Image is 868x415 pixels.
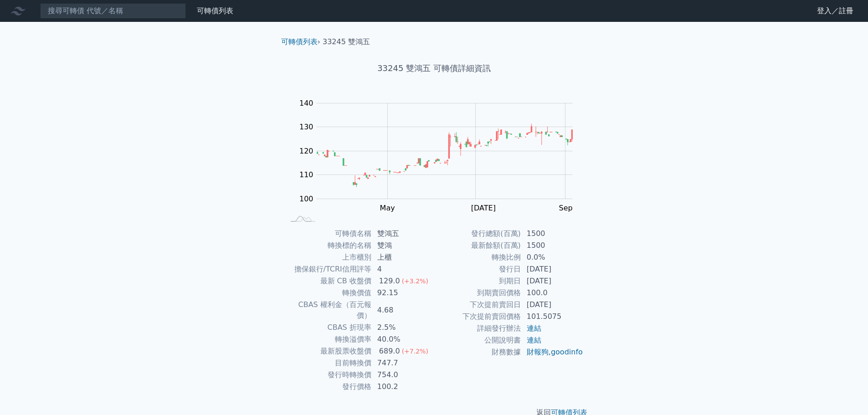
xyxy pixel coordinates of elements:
td: CBAS 權利金（百元報價） [285,299,372,322]
td: 可轉債名稱 [285,228,372,240]
g: Chart [295,99,586,212]
tspan: May [380,204,395,212]
td: [DATE] [521,299,584,311]
td: 0.0% [521,251,584,263]
a: 連結 [527,324,541,333]
tspan: 120 [299,147,313,155]
li: 33245 雙鴻五 [323,36,370,47]
tspan: [DATE] [471,204,496,212]
td: 754.0 [372,369,434,381]
td: 雙鴻 [372,240,434,251]
a: goodinfo [551,348,583,356]
td: 最新 CB 收盤價 [285,275,372,287]
td: 轉換標的名稱 [285,240,372,251]
input: 搜尋可轉債 代號／名稱 [40,3,186,19]
tspan: 140 [299,99,313,108]
td: 最新餘額(百萬) [434,240,521,251]
a: 可轉債列表 [197,6,233,15]
td: 上市櫃別 [285,251,372,263]
td: 詳細發行辦法 [434,323,521,334]
td: 轉換價值 [285,287,372,299]
tspan: Sep [559,204,573,212]
td: 1500 [521,240,584,251]
a: 連結 [527,336,541,344]
td: 上櫃 [372,251,434,263]
td: 最新股票收盤價 [285,345,372,357]
td: 92.15 [372,287,434,299]
td: 轉換溢價率 [285,333,372,345]
td: 101.5075 [521,311,584,323]
td: , [521,346,584,358]
tspan: 130 [299,123,313,131]
span: (+3.2%) [402,277,428,285]
td: 轉換比例 [434,251,521,263]
td: 100.2 [372,381,434,393]
td: 公開說明書 [434,334,521,346]
td: 擔保銀行/TCRI信用評等 [285,263,372,275]
h1: 33245 雙鴻五 可轉債詳細資訊 [274,62,595,75]
tspan: 110 [299,170,313,179]
td: 到期賣回價格 [434,287,521,299]
td: 目前轉換價 [285,357,372,369]
li: › [281,36,320,47]
td: [DATE] [521,263,584,275]
a: 可轉債列表 [281,37,318,46]
td: 財務數據 [434,346,521,358]
td: 發行時轉換價 [285,369,372,381]
td: 發行總額(百萬) [434,228,521,240]
span: (+7.2%) [402,348,428,355]
td: 2.5% [372,322,434,333]
td: 發行日 [434,263,521,275]
td: 4 [372,263,434,275]
td: 4.68 [372,299,434,322]
td: 747.7 [372,357,434,369]
td: 40.0% [372,333,434,345]
div: 129.0 [377,276,402,287]
td: 發行價格 [285,381,372,393]
a: 財報狗 [527,348,549,356]
td: [DATE] [521,275,584,287]
td: 到期日 [434,275,521,287]
a: 登入／註冊 [810,4,861,18]
td: CBAS 折現率 [285,322,372,333]
td: 下次提前賣回日 [434,299,521,311]
div: 689.0 [377,346,402,357]
tspan: 100 [299,195,313,203]
td: 100.0 [521,287,584,299]
td: 雙鴻五 [372,228,434,240]
td: 1500 [521,228,584,240]
td: 下次提前賣回價格 [434,311,521,323]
